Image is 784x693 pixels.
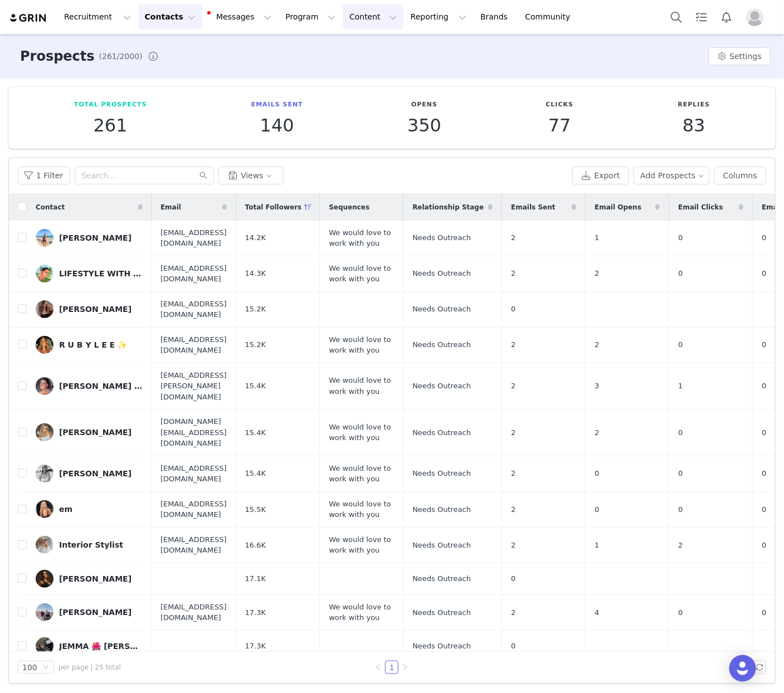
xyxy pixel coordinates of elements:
[329,227,394,249] span: We would love to work with you
[511,268,515,279] span: 2
[42,664,49,672] i: icon: down
[412,427,471,438] span: Needs Outreach
[74,100,147,110] p: Total Prospects
[386,661,398,674] a: 1
[412,641,471,652] span: Needs Outreach
[375,664,382,671] i: icon: left
[739,8,775,26] button: Profile
[59,340,127,349] div: R U B Y L E E ✨
[59,382,143,391] div: [PERSON_NAME] 💛
[329,422,394,443] span: We would love to work with you
[36,637,143,655] a: JEMMA 🌺 [PERSON_NAME]
[412,304,471,315] span: Needs Outreach
[511,540,515,551] span: 2
[36,500,143,518] a: em
[218,167,284,184] button: Views
[36,377,53,395] img: 0cc8dd82-7d27-462e-992e-85df929fde97.jpg
[36,570,143,588] a: [PERSON_NAME]
[678,115,710,135] p: 83
[329,602,394,623] span: We would love to work with you
[59,540,123,549] div: Interior Stylist
[160,202,181,212] span: Email
[595,339,599,350] span: 2
[511,573,515,584] span: 0
[634,167,710,184] button: Add Prospects
[36,423,143,441] a: [PERSON_NAME]
[245,232,266,243] span: 14.2K
[160,463,227,485] span: [EMAIL_ADDRESS][DOMAIN_NAME]
[511,427,515,438] span: 2
[36,536,143,554] a: Interior Stylist
[245,304,266,315] span: 15.2K
[36,500,53,518] img: 0c47e3c5-c515-4a27-835d-fb30d1ee83ab.jpg
[59,662,121,672] span: per page | 25 total
[160,370,227,403] span: [EMAIL_ADDRESS][PERSON_NAME][DOMAIN_NAME]
[511,339,515,350] span: 2
[595,607,599,618] span: 4
[511,202,555,212] span: Emails Sent
[412,607,471,618] span: Needs Outreach
[36,603,53,621] img: d0bb6dd6-b489-49a2-8c32-2394a26593ed.jpg
[245,607,266,618] span: 17.3K
[36,336,143,354] a: R U B Y L E E ✨
[160,416,227,449] span: [DOMAIN_NAME][EMAIL_ADDRESS][DOMAIN_NAME]
[59,269,143,278] div: LIFESTYLE WITH [PERSON_NAME]
[36,377,143,395] a: [PERSON_NAME] 💛
[714,4,739,30] button: Notifications
[412,468,471,479] span: Needs Outreach
[36,202,65,212] span: Contact
[689,4,714,30] a: Tasks
[372,661,385,674] li: Previous Page
[511,304,515,315] span: 0
[546,115,574,135] p: 77
[519,4,582,30] a: Community
[329,202,369,212] span: Sequences
[36,300,143,318] a: [PERSON_NAME]
[546,100,574,110] p: Clicks
[746,8,764,26] img: placeholder-profile.jpg
[160,602,227,623] span: [EMAIL_ADDRESS][DOMAIN_NAME]
[412,339,471,350] span: Needs Outreach
[595,468,599,479] span: 0
[412,573,471,584] span: Needs Outreach
[595,232,599,243] span: 1
[474,4,518,30] a: Brands
[22,661,37,674] div: 100
[160,263,227,285] span: [EMAIL_ADDRESS][DOMAIN_NAME]
[412,268,471,279] span: Needs Outreach
[595,540,599,551] span: 1
[59,233,132,242] div: [PERSON_NAME]
[36,229,143,247] a: [PERSON_NAME]
[511,468,515,479] span: 2
[203,4,278,30] button: Messages
[36,603,143,621] a: [PERSON_NAME]
[57,4,138,30] button: Recruitment
[678,100,710,110] p: Replies
[36,229,53,247] img: 52ef28d4-8e81-4ba4-a79a-3709d47f5c2f.jpg
[329,463,394,485] span: We would love to work with you
[398,661,412,674] li: Next Page
[709,47,771,65] button: Settings
[729,655,756,682] div: Open Intercom Messenger
[329,263,394,285] span: We would love to work with you
[74,115,147,135] p: 261
[36,637,53,655] img: 9199cf75-082b-454b-918b-8beadf233168--s.jpg
[678,380,683,392] span: 1
[160,334,227,356] span: [EMAIL_ADDRESS][DOMAIN_NAME]
[664,4,689,30] button: Search
[59,642,143,651] div: JEMMA 🌺 [PERSON_NAME]
[245,468,266,479] span: 15.4K
[595,268,599,279] span: 2
[20,46,95,66] h3: Prospects
[36,265,53,282] img: ae58f8cf-fc3d-4e2e-9422-c1c239155fee--s.jpg
[245,504,266,515] span: 15.5K
[678,504,683,515] span: 0
[9,13,48,23] img: grin logo
[678,468,683,479] span: 0
[714,167,766,184] button: Columns
[595,202,641,212] span: Email Opens
[678,268,683,279] span: 0
[160,499,227,520] span: [EMAIL_ADDRESS][DOMAIN_NAME]
[245,427,266,438] span: 15.4K
[511,641,515,652] span: 0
